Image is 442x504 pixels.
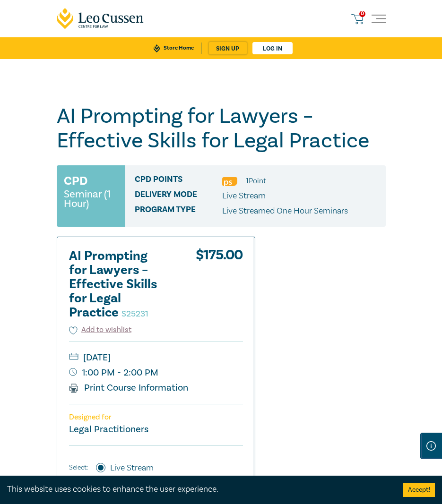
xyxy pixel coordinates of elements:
span: Select: [69,462,88,473]
label: Live Stream [110,462,154,474]
span: Delivery Mode [135,190,222,202]
a: Log in [252,42,293,54]
span: Program type [135,205,222,217]
h2: AI Prompting for Lawyers – Effective Skills for Legal Practice [69,249,173,320]
h3: CPD [64,172,87,189]
small: Legal Practitioners [69,423,148,436]
p: Designed for [69,413,243,422]
small: [DATE] [69,350,243,365]
div: $ 175.00 [196,249,243,325]
small: 1:00 PM - 2:00 PM [69,365,243,380]
button: Accept cookies [403,483,435,497]
span: 0 [359,11,365,17]
img: Information Icon [426,441,436,451]
small: S25231 [121,308,148,319]
img: Professional Skills [222,177,237,186]
a: Print Course Information [69,382,189,394]
li: 1 Point [246,175,266,187]
div: This website uses cookies to enhance the user experience. [7,483,389,495]
span: Live Stream [222,190,266,201]
a: sign up [209,42,247,54]
a: Store Home [147,43,201,54]
p: Live Streamed One Hour Seminars [222,205,348,217]
span: CPD Points [135,175,222,187]
small: Seminar (1 Hour) [64,189,119,208]
h1: AI Prompting for Lawyers – Effective Skills for Legal Practice [57,104,386,153]
button: Add to wishlist [69,325,132,335]
button: Toggle navigation [372,12,386,26]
